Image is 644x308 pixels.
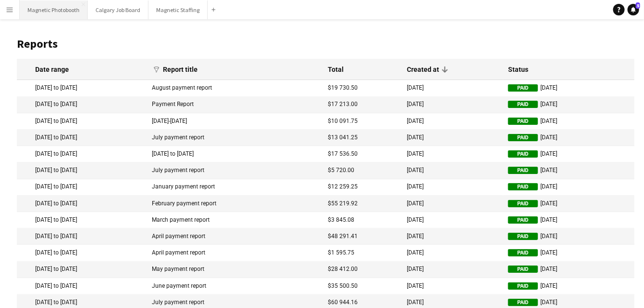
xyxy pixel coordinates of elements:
[503,113,634,130] mat-cell: [DATE]
[402,262,503,278] mat-cell: [DATE]
[503,228,634,245] mat-cell: [DATE]
[508,167,538,174] span: Paid
[628,4,639,15] a: 5
[503,212,634,228] mat-cell: [DATE]
[17,245,147,261] mat-cell: [DATE] to [DATE]
[147,146,323,162] mat-cell: [DATE] to [DATE]
[402,196,503,212] mat-cell: [DATE]
[402,278,503,295] mat-cell: [DATE]
[323,162,402,179] mat-cell: $5 720.00
[147,162,323,179] mat-cell: July payment report
[17,179,147,196] mat-cell: [DATE] to [DATE]
[402,228,503,245] mat-cell: [DATE]
[508,299,538,306] span: Paid
[323,97,402,113] mat-cell: $17 213.00
[402,179,503,196] mat-cell: [DATE]
[508,200,538,207] span: Paid
[17,278,147,295] mat-cell: [DATE] to [DATE]
[402,97,503,113] mat-cell: [DATE]
[17,113,147,130] mat-cell: [DATE] to [DATE]
[328,65,344,74] div: Total
[503,196,634,212] mat-cell: [DATE]
[402,130,503,146] mat-cell: [DATE]
[323,262,402,278] mat-cell: $28 412.00
[147,262,323,278] mat-cell: May payment report
[323,196,402,212] mat-cell: $55 219.92
[17,97,147,113] mat-cell: [DATE] to [DATE]
[17,162,147,179] mat-cell: [DATE] to [DATE]
[402,162,503,179] mat-cell: [DATE]
[402,146,503,162] mat-cell: [DATE]
[407,65,439,74] div: Created at
[508,150,538,158] span: Paid
[17,196,147,212] mat-cell: [DATE] to [DATE]
[508,216,538,224] span: Paid
[17,212,147,228] mat-cell: [DATE] to [DATE]
[323,179,402,196] mat-cell: $12 259.25
[323,245,402,261] mat-cell: $1 595.75
[148,0,208,19] button: Magnetic Staffing
[163,65,198,74] div: Report title
[17,262,147,278] mat-cell: [DATE] to [DATE]
[508,84,538,92] span: Paid
[503,80,634,96] mat-cell: [DATE]
[508,282,538,290] span: Paid
[402,80,503,96] mat-cell: [DATE]
[35,65,69,74] div: Date range
[503,146,634,162] mat-cell: [DATE]
[17,130,147,146] mat-cell: [DATE] to [DATE]
[503,245,634,261] mat-cell: [DATE]
[508,118,538,125] span: Paid
[503,97,634,113] mat-cell: [DATE]
[508,249,538,256] span: Paid
[17,37,634,51] h1: Reports
[147,80,323,96] mat-cell: August payment report
[323,130,402,146] mat-cell: $13 041.25
[503,278,634,295] mat-cell: [DATE]
[147,278,323,295] mat-cell: June payment report
[17,80,147,96] mat-cell: [DATE] to [DATE]
[147,179,323,196] mat-cell: January payment report
[147,245,323,261] mat-cell: April payment report
[407,65,448,74] div: Created at
[147,97,323,113] mat-cell: Payment Report
[508,65,528,74] div: Status
[323,228,402,245] mat-cell: $48 291.41
[323,113,402,130] mat-cell: $10 091.75
[147,130,323,146] mat-cell: July payment report
[323,80,402,96] mat-cell: $19 730.50
[503,262,634,278] mat-cell: [DATE]
[503,162,634,179] mat-cell: [DATE]
[88,0,148,19] button: Calgary Job Board
[636,2,640,9] span: 5
[147,212,323,228] mat-cell: March payment report
[17,146,147,162] mat-cell: [DATE] to [DATE]
[402,245,503,261] mat-cell: [DATE]
[17,228,147,245] mat-cell: [DATE] to [DATE]
[323,278,402,295] mat-cell: $35 500.50
[503,179,634,196] mat-cell: [DATE]
[147,113,323,130] mat-cell: [DATE]-[DATE]
[402,113,503,130] mat-cell: [DATE]
[163,65,206,74] div: Report title
[508,134,538,141] span: Paid
[402,212,503,228] mat-cell: [DATE]
[323,146,402,162] mat-cell: $17 536.50
[508,183,538,190] span: Paid
[323,212,402,228] mat-cell: $3 845.08
[20,0,88,19] button: Magnetic Photobooth
[508,266,538,273] span: Paid
[508,101,538,108] span: Paid
[508,233,538,240] span: Paid
[147,196,323,212] mat-cell: February payment report
[503,130,634,146] mat-cell: [DATE]
[147,228,323,245] mat-cell: April payment report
